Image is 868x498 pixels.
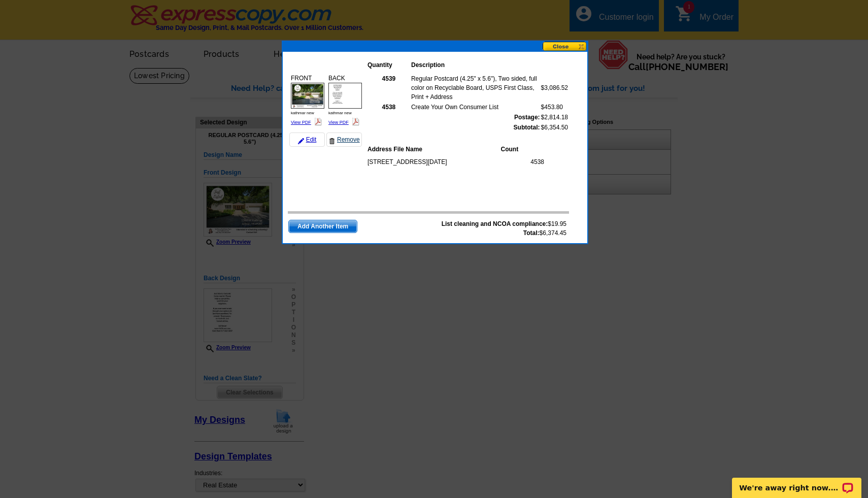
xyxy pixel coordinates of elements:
[541,102,569,112] td: $453.80
[367,144,500,154] th: Address File Name
[411,60,541,70] th: Description
[541,122,569,132] td: $6,354.50
[523,229,540,237] strong: Total:
[327,72,363,128] div: BACK
[291,120,311,125] a: View PDF
[328,83,362,109] img: small-thumb.jpg
[725,466,868,498] iframe: LiveChat chat widget
[411,74,541,102] td: Regular Postcard (4.25" x 5.6"), Two sided, full color on Recyclable Board, USPS First Class, Pri...
[352,118,359,125] img: pdf_logo.png
[289,132,325,147] a: Edit
[541,74,569,102] td: $3,086.52
[291,83,324,109] img: small-thumb.jpg
[326,132,362,147] a: Remove
[514,124,540,131] strong: Subtotal:
[328,120,349,125] a: View PDF
[291,111,314,115] span: kathmar new
[514,114,540,121] strong: Postage:
[442,220,548,227] strong: List cleaning and NCOA compliance:
[314,118,322,125] img: pdf_logo.png
[328,111,352,115] span: kathmar new
[541,112,569,122] td: $2,814.18
[289,72,326,128] div: FRONT
[289,220,357,233] span: Add Another Item
[329,138,335,144] img: trashcan-icon.gif
[288,220,357,233] a: Add Another Item
[442,219,566,238] span: $19.95 $6,374.45
[298,138,304,144] img: pencil-icon.gif
[382,75,396,82] strong: 4539
[367,60,411,70] th: Quantity
[506,157,545,167] td: 4538
[411,102,541,112] td: Create Your Own Consumer List
[500,144,545,154] th: Count
[382,104,396,111] strong: 4538
[367,157,506,167] td: [STREET_ADDRESS][DATE]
